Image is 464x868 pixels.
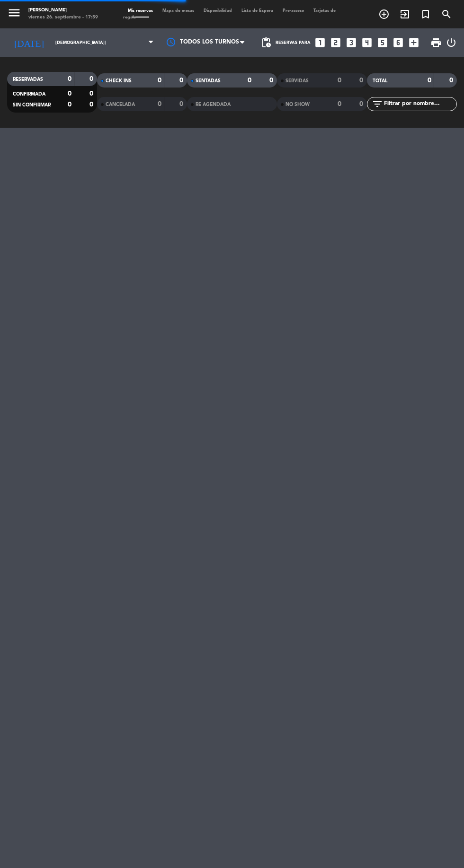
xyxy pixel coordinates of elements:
span: pending_actions [260,37,272,48]
i: looks_5 [376,36,389,49]
strong: 0 [179,77,185,84]
i: add_box [408,36,420,49]
i: search [441,9,452,20]
i: looks_3 [345,36,357,49]
strong: 0 [89,101,95,108]
span: RESERVADAS [13,77,43,82]
span: SENTADAS [196,79,221,83]
input: Filtrar por nombre... [383,99,456,109]
strong: 0 [428,77,431,84]
i: arrow_drop_down [88,37,99,48]
i: looks_4 [361,36,373,49]
strong: 0 [359,101,365,107]
div: viernes 26. septiembre - 17:59 [28,14,98,21]
span: print [430,37,442,48]
span: Mis reservas [123,9,158,13]
span: Lista de Espera [237,9,278,13]
strong: 0 [89,90,95,97]
div: LOG OUT [446,28,457,57]
strong: 0 [338,101,341,107]
strong: 0 [158,101,161,107]
span: Disponibilidad [199,9,237,13]
i: turned_in_not [420,9,431,20]
span: CANCELADA [106,102,135,107]
strong: 0 [248,77,251,84]
span: CHECK INS [106,79,132,83]
i: looks_one [314,36,326,49]
strong: 0 [158,77,161,84]
i: filter_list [372,98,383,110]
span: CONFIRMADA [13,92,45,96]
i: looks_two [330,36,342,49]
strong: 0 [68,76,71,82]
strong: 0 [338,77,341,84]
button: menu [7,6,21,22]
span: NO SHOW [286,102,310,107]
span: Pre-acceso [278,9,309,13]
span: SERVIDAS [286,79,309,83]
i: exit_to_app [399,9,410,20]
i: looks_6 [392,36,404,49]
strong: 0 [89,76,95,82]
i: [DATE] [7,33,51,52]
span: SIN CONFIRMAR [13,103,51,107]
i: menu [7,6,21,20]
strong: 0 [359,77,365,84]
span: Mapa de mesas [158,9,199,13]
span: Reservas para [276,40,311,45]
i: power_settings_new [446,37,457,48]
strong: 0 [68,101,71,108]
span: RE AGENDADA [196,102,231,107]
strong: 0 [68,90,71,97]
strong: 0 [449,77,455,84]
i: add_circle_outline [378,9,390,20]
strong: 0 [179,101,185,107]
strong: 0 [269,77,275,84]
span: TOTAL [373,79,387,83]
div: [PERSON_NAME] [28,7,98,14]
